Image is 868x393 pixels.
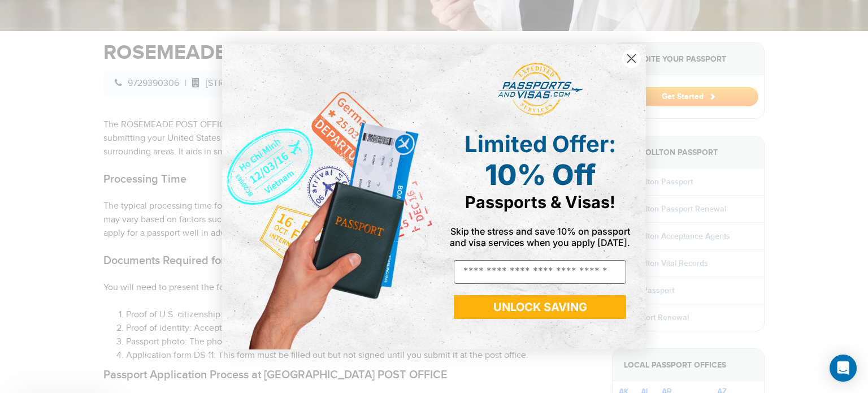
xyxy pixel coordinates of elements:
[498,63,583,116] img: passports and visas
[622,49,641,68] button: Close dialog
[830,355,857,382] div: Open Intercom Messenger
[465,130,616,158] span: Limited Offer:
[465,192,615,212] span: Passports & Visas!
[450,226,630,248] span: Skip the stress and save 10% on passport and visa services when you apply [DATE].
[454,295,626,319] button: UNLOCK SAVING
[222,44,434,349] img: de9cda0d-0715-46ca-9a25-073762a91ba7.png
[485,158,596,192] span: 10% Off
